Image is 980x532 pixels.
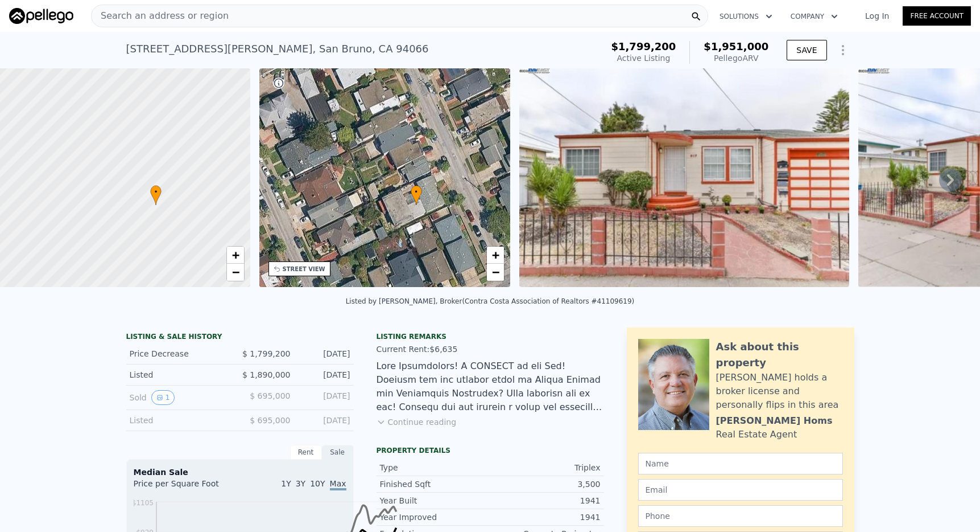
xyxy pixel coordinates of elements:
img: Sale: 167596849 Parcel: 32306809 [519,68,849,287]
span: • [411,187,422,197]
div: Price Decrease [130,348,231,359]
div: Rent [290,445,322,460]
span: 10Y [310,479,325,488]
input: Email [638,479,843,501]
div: Real Estate Agent [716,428,797,441]
div: Finished Sqft [380,478,490,490]
tspan: $1105 [131,499,153,507]
div: [STREET_ADDRESS][PERSON_NAME] , San Bruno , CA 94066 [126,41,429,57]
a: Free Account [903,6,971,26]
div: Listing remarks [377,332,604,341]
div: Sale [322,445,354,460]
span: $ 695,000 [250,416,290,425]
a: Zoom in [487,247,504,264]
button: Company [781,6,847,27]
button: View historical data [151,390,175,405]
div: 3,500 [490,478,601,490]
span: 1Y [281,479,291,488]
a: Zoom out [227,264,244,281]
div: [DATE] [300,348,350,359]
div: Pellego ARV [704,52,768,64]
div: Median Sale [134,466,346,478]
a: Zoom out [487,264,504,281]
a: Zoom in [227,247,244,264]
button: SAVE [787,40,826,60]
span: + [492,248,499,262]
div: [DATE] [300,415,350,426]
div: • [150,185,162,205]
div: LISTING & SALE HISTORY [126,332,354,343]
div: Year Improved [380,511,490,523]
span: $ 695,000 [250,391,290,400]
div: 1941 [490,495,601,506]
div: STREET VIEW [283,265,325,273]
div: Sold [130,390,231,405]
span: 3Y [296,479,305,488]
div: Listed by [PERSON_NAME], Broker (Contra Costa Association of Realtors #41109619) [346,297,635,305]
div: Lore Ipsumdolors! A CONSECT ad eli Sed! Doeiusm tem inc utlabor etdol ma Aliqua Enimad min Veniam... [377,359,604,414]
span: • [150,187,162,197]
span: Max [330,479,346,490]
div: [DATE] [300,369,350,380]
div: Year Built [380,495,490,506]
div: Triplex [490,462,601,473]
img: Pellego [9,8,73,24]
span: $1,799,200 [611,40,676,52]
span: + [231,248,239,262]
a: Log In [851,10,903,22]
div: • [411,185,422,205]
div: Listed [130,369,231,380]
input: Name [638,453,843,474]
div: [PERSON_NAME] holds a broker license and personally flips in this area [716,371,843,412]
button: Show Options [832,39,854,62]
div: [PERSON_NAME] Homs [716,414,833,428]
div: Ask about this property [716,339,843,371]
span: Current Rent: [377,345,430,354]
span: Search an address or region [92,9,229,23]
span: $ 1,799,200 [242,349,291,358]
div: [DATE] [300,390,350,405]
button: Continue reading [377,416,457,428]
span: − [492,265,499,279]
span: Active Listing [617,54,670,63]
div: 1941 [490,511,601,523]
div: Price per Square Foot [134,478,240,496]
div: Type [380,462,490,473]
div: Listed [130,415,231,426]
span: $1,951,000 [704,40,768,52]
button: Solutions [710,6,781,27]
div: Property details [377,446,604,455]
input: Phone [638,505,843,527]
span: − [231,265,239,279]
span: $ 1,890,000 [242,370,291,379]
span: $6,635 [429,345,457,354]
